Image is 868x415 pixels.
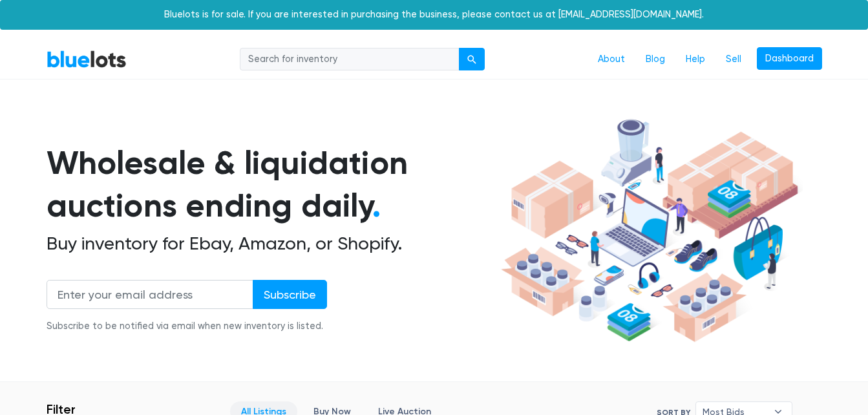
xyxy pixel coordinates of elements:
[47,50,127,69] a: BlueLots
[496,113,803,348] img: hero-ee84e7d0318cb26816c560f6b4441b76977f77a177738b4e94f68c95b2b83dbb.png
[47,280,253,309] input: Enter your email address
[372,186,381,225] span: .
[587,47,635,72] a: About
[253,280,327,309] input: Subscribe
[47,233,496,255] h2: Buy inventory for Ebay, Amazon, or Shopify.
[715,47,752,72] a: Sell
[757,47,822,70] a: Dashboard
[47,319,327,334] div: Subscribe to be notified via email when new inventory is listed.
[240,48,460,71] input: Search for inventory
[675,47,715,72] a: Help
[635,47,675,72] a: Blog
[47,142,496,228] h1: Wholesale & liquidation auctions ending daily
